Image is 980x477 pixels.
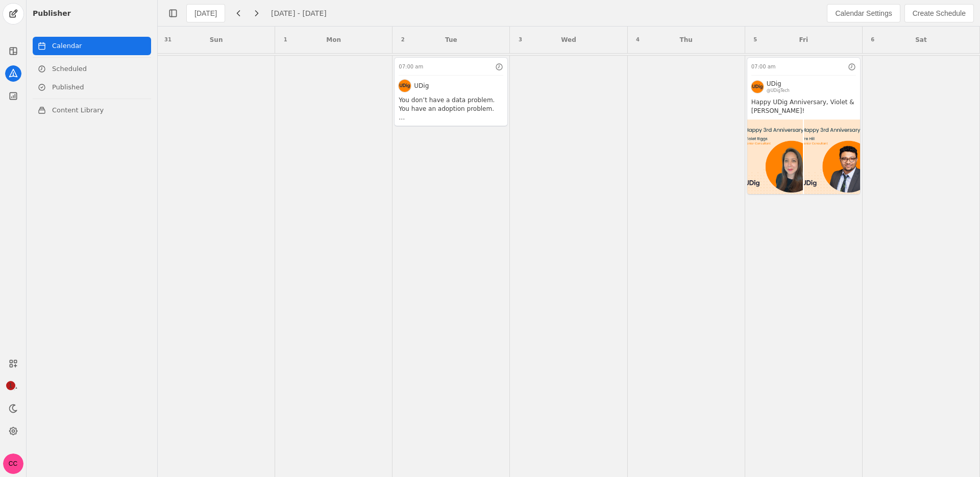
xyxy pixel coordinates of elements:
span: Calendar Settings [835,8,892,18]
span: Create Schedule [913,8,966,18]
div: Fri [799,35,808,45]
div: Sun [210,35,223,45]
div: Mon [326,35,341,45]
div: 4 [633,35,643,45]
button: CC [3,454,23,474]
div: 2 [398,35,408,45]
span: 1 [6,381,15,390]
a: Scheduled [33,60,151,78]
div: [DATE] [194,8,217,18]
div: 5 [750,35,761,45]
a: Calendar [33,37,151,55]
button: Create Schedule [904,4,974,22]
div: Tue [445,35,457,45]
button: Calendar Settings [827,4,900,22]
div: Sat [915,35,926,45]
div: Wed [561,35,576,45]
div: 31 [163,35,173,45]
div: 1 [280,35,290,45]
a: Content Library [33,101,151,120]
div: Thu [679,35,692,45]
div: 6 [868,35,878,45]
div: [DATE] - [DATE] [271,8,327,18]
a: Published [33,78,151,97]
div: 3 [515,35,525,45]
button: [DATE] [186,4,225,22]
